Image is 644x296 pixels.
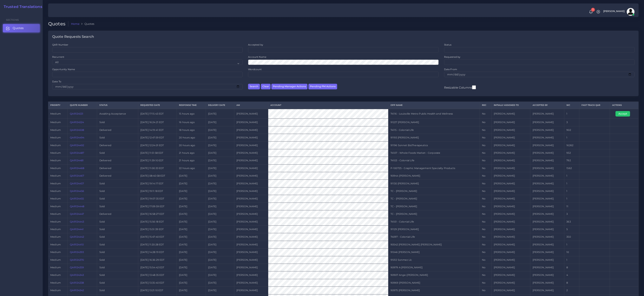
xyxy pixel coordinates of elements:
td: 91193 [PERSON_NAME] [388,134,480,142]
span: medium [50,136,61,139]
td: [PERSON_NAME] [491,164,530,172]
input: Resizable Columns [472,85,476,90]
td: Delivered [97,126,138,134]
td: [DATE] 11:00:33 EDT [138,164,177,172]
td: [PERSON_NAME] [491,249,530,256]
button: Accept [615,111,630,117]
td: 74097 - Colonial Life [388,233,480,241]
a: QAR124338 [70,281,84,284]
td: [PERSON_NAME] [530,249,564,256]
a: QAR124467 [70,174,84,177]
h2: Quotes [48,21,68,27]
td: [PERSON_NAME] [491,134,530,142]
td: No [480,195,491,203]
td: [PERSON_NAME] [234,119,268,126]
a: Home [71,22,80,26]
td: [PERSON_NAME] [491,149,530,157]
td: Delivered [97,172,138,180]
td: [PERSON_NAME] [530,241,564,248]
td: 1 [564,180,579,187]
td: 91046 [PERSON_NAME] [388,249,480,256]
td: [DATE] [206,126,234,134]
td: [DATE] [177,241,206,248]
a: QAR124468 [70,167,84,170]
th: Delivery Date [206,102,234,109]
a: QAR124531 [70,112,83,115]
label: Status [444,43,452,46]
td: [DATE] 16:36:29 EDT [138,256,177,264]
td: [PERSON_NAME] [491,119,530,126]
td: No [480,157,491,164]
td: [DATE] [206,218,234,225]
td: [DATE] [177,195,206,203]
td: [DATE] 12:24:01 EDT [138,142,177,149]
label: Account Name [248,55,266,59]
td: [DATE] [177,233,206,241]
th: Response Time [177,102,206,109]
td: No [480,210,491,218]
td: [DATE] [206,225,234,233]
span: 1 [591,8,595,12]
label: QAR Number [52,43,68,46]
td: No [480,256,491,264]
td: [PERSON_NAME] [530,180,564,187]
td: 74116 - Louisville Metro Public Health and Wellness [388,109,480,119]
span: medium [50,190,61,192]
td: [PERSON_NAME] [234,172,268,180]
a: QAR124442 [70,235,84,238]
a: QAR124455 [70,197,84,200]
td: Sold [97,256,138,264]
td: 74101 - Colonial Life [388,218,480,225]
a: QAR124457 [70,182,84,185]
td: [DATE] 19:11:18 EDT [138,187,177,195]
a: QAR124456 [70,190,84,192]
td: [DATE] 11:20:28 EDT [138,241,177,248]
td: [PERSON_NAME] [491,210,530,218]
td: [PERSON_NAME] [491,203,530,210]
td: Sold [97,233,138,241]
td: [PERSON_NAME] [234,249,268,256]
td: Sold [97,225,138,233]
td: [PERSON_NAME] [234,210,268,218]
td: Sold [97,241,138,248]
span: medium [50,112,61,115]
td: [PERSON_NAME] [234,180,268,187]
td: Sold [97,218,138,225]
td: 91012 Sonmez Llc [388,256,480,264]
td: [PERSON_NAME] [491,172,530,180]
a: Accept [615,112,633,115]
td: 22 hours ago [177,164,206,172]
th: Opp Name [388,102,480,109]
td: [DATE] [177,210,206,218]
button: Pending Manager Actions [271,84,307,89]
td: No [480,149,491,157]
td: Delivered [97,142,138,149]
th: Status [97,102,138,109]
td: [PERSON_NAME] [234,233,268,241]
td: [PERSON_NAME] [530,172,564,180]
td: [PERSON_NAME] [491,126,530,134]
td: 90542 [PERSON_NAME] [PERSON_NAME] [388,241,480,248]
a: QAR124393 [70,251,84,254]
td: [PERSON_NAME] [530,119,564,126]
td: [PERSON_NAME] [530,134,564,142]
th: Priority [48,102,68,109]
span: medium [50,144,61,147]
td: [DATE] 14:28:19 EDT [138,249,177,256]
td: [DATE] [177,218,206,225]
td: No [480,249,491,256]
td: No [480,180,491,187]
span: medium [50,159,61,162]
td: [PERSON_NAME] [491,218,530,225]
a: QAR124441 [70,228,84,231]
a: QAR124481 [70,159,84,162]
td: 91130 [PERSON_NAME] [388,180,480,187]
td: 350 [564,233,579,241]
span: medium [50,197,61,200]
td: [DATE] [177,264,206,271]
td: [DATE] [206,195,234,203]
span: medium [50,174,61,177]
h2: Trusted Translations [1,5,42,9]
td: 74103 - Colonial Life [388,157,480,164]
label: Accepted by [248,43,263,46]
